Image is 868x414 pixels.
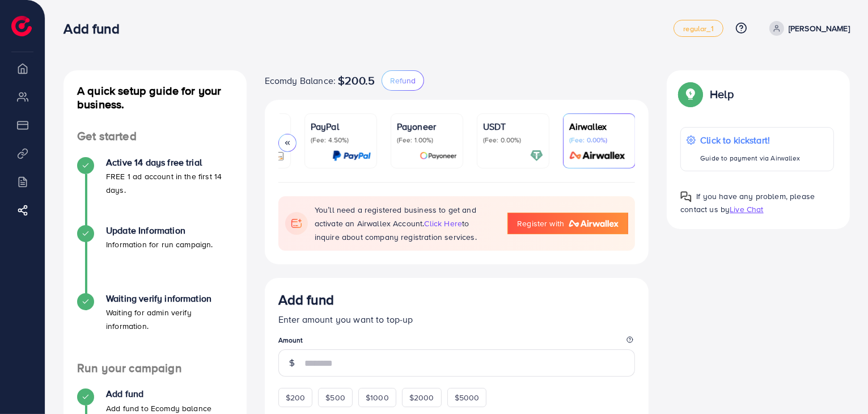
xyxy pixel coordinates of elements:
[700,133,800,147] p: Click to kickstart!
[683,25,713,32] span: regular_1
[106,388,211,399] h4: Add fund
[483,136,543,145] p: (Fee: 0.00%)
[11,16,32,36] img: logo
[765,21,850,36] a: [PERSON_NAME]
[569,136,629,145] p: (Fee: 0.00%)
[63,225,247,293] li: Update Information
[325,392,345,403] span: $500
[397,120,457,133] p: Payoneer
[390,75,416,86] span: Refund
[789,22,850,35] p: [PERSON_NAME]
[106,238,213,251] p: Information for run campaign.
[265,74,336,87] span: Ecomdy Balance:
[311,120,371,133] p: PayPal
[106,293,233,304] h4: Waiting verify information
[409,392,434,403] span: $2000
[63,293,247,361] li: Waiting verify information
[507,213,628,234] a: Register with
[820,363,859,405] iframe: Chat
[63,84,247,111] h4: A quick setup guide for your business.
[338,74,375,87] span: $200.5
[332,149,371,162] img: card
[569,220,619,227] img: logo-airwallex
[455,392,480,403] span: $5000
[680,84,701,104] img: Popup guide
[700,151,800,165] p: Guide to payment via Airwallex
[286,392,306,403] span: $200
[674,20,723,37] a: regular_1
[106,225,213,236] h4: Update Information
[106,157,233,168] h4: Active 14 days free trial
[278,312,636,326] p: Enter amount you want to top-up
[278,335,636,349] legend: Amount
[311,136,371,145] p: (Fee: 4.50%)
[285,212,308,235] img: flag
[566,149,629,162] img: card
[366,392,389,403] span: $1000
[483,120,543,133] p: USDT
[278,292,334,308] h3: Add fund
[106,170,233,197] p: FREE 1 ad account in the first 14 days.
[517,218,564,229] span: Register with
[680,191,692,202] img: Popup guide
[680,191,815,215] span: If you have any problem, please contact us by
[710,87,734,101] p: Help
[63,157,247,225] li: Active 14 days free trial
[397,136,457,145] p: (Fee: 1.00%)
[382,70,424,91] button: Refund
[63,361,247,375] h4: Run your campaign
[63,20,128,37] h3: Add fund
[420,149,457,162] img: card
[530,149,543,162] img: card
[425,218,463,229] span: click here
[63,129,247,143] h4: Get started
[730,204,763,215] span: Live Chat
[106,306,233,333] p: Waiting for admin verify information.
[569,120,629,133] p: Airwallex
[315,203,496,244] p: You’ll need a registered business to get and activate an Airwallex Account. to inquire about comp...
